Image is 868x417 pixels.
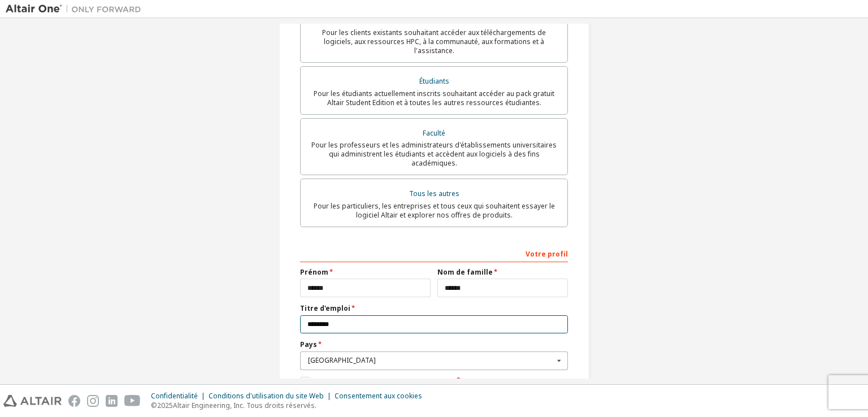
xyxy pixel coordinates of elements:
[526,249,568,259] font: Votre profil
[87,395,99,407] img: instagram.svg
[349,377,455,386] font: contrat de licence utilisateur final
[409,189,459,198] font: Tous les autres
[106,395,118,407] img: linkedin.svg
[313,377,349,386] font: J'accepte le
[300,267,328,277] font: Prénom
[209,391,324,401] font: Conditions d'utilisation du site Web
[157,401,173,410] font: 2025
[335,391,422,401] font: Consentement aux cookies
[419,76,449,86] font: Étudiants
[151,401,157,410] font: ©
[308,355,376,365] font: [GEOGRAPHIC_DATA]
[423,128,445,138] font: Faculté
[6,3,147,15] img: Altaïr Un
[322,28,546,55] font: Pour les clients existants souhaitant accéder aux téléchargements de logiciels, aux ressources HP...
[437,267,493,277] font: Nom de famille
[173,401,316,410] font: Altair Engineering, Inc. Tous droits réservés.
[68,395,80,407] img: facebook.svg
[3,395,62,407] img: altair_logo.svg
[314,89,554,107] font: Pour les étudiants actuellement inscrits souhaitant accéder au pack gratuit Altair Student Editio...
[124,395,141,407] img: youtube.svg
[300,340,317,349] font: Pays
[311,140,557,168] font: Pour les professeurs et les administrateurs d'établissements universitaires qui administrent les ...
[300,303,350,313] font: Titre d'emploi
[151,391,198,401] font: Confidentialité
[314,201,555,220] font: Pour les particuliers, les entreprises et tous ceux qui souhaitent essayer le logiciel Altair et ...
